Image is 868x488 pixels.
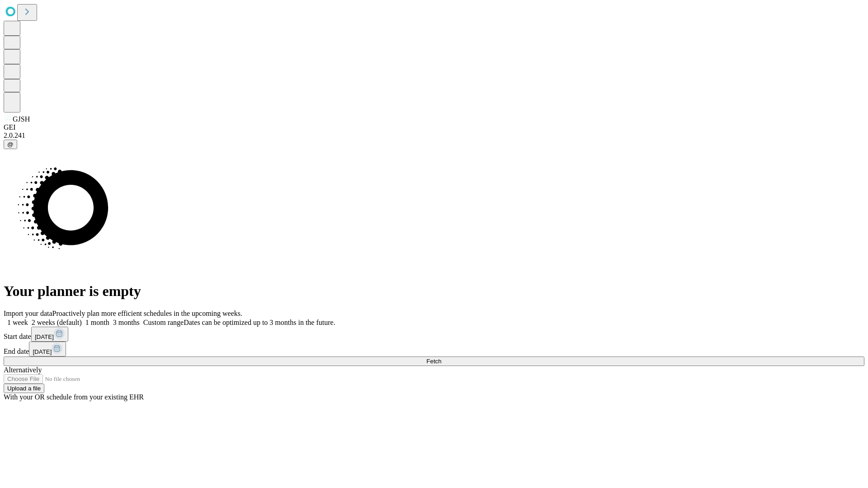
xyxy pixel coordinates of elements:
span: Custom range [143,319,184,326]
span: Alternatively [4,366,42,374]
span: Import your data [4,310,52,317]
span: 2 weeks (default) [32,319,82,326]
button: Fetch [4,357,864,366]
button: Upload a file [4,384,44,393]
div: Start date [4,327,864,342]
span: 1 month [85,319,109,326]
h1: Your planner is empty [4,283,864,300]
div: GEI [4,123,864,131]
button: [DATE] [29,342,66,357]
span: 3 months [113,319,140,326]
div: 2.0.241 [4,131,864,140]
span: GJSH [13,115,30,123]
span: With your OR schedule from your existing EHR [4,393,144,401]
button: [DATE] [31,327,68,342]
span: @ [7,141,14,148]
span: 1 week [7,319,28,326]
span: Proactively plan more efficient schedules in the upcoming weeks. [52,310,242,317]
span: Fetch [426,358,441,365]
span: [DATE] [33,348,52,355]
span: Dates can be optimized up to 3 months in the future. [184,319,335,326]
div: End date [4,342,864,357]
button: @ [4,140,17,149]
span: [DATE] [35,333,54,340]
